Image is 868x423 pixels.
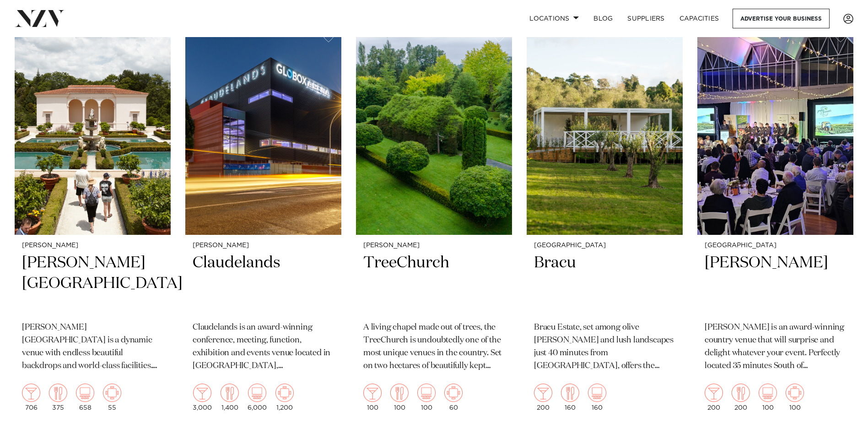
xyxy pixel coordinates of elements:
a: [GEOGRAPHIC_DATA] Bracu Bracu Estate, set among olive [PERSON_NAME] and lush landscapes just 40 m... [527,25,683,418]
img: theatre.png [588,384,606,402]
h2: Claudelands [193,253,334,315]
img: meeting.png [275,384,294,402]
img: cocktail.png [534,384,552,402]
img: theatre.png [417,384,436,402]
img: dining.png [49,384,67,402]
img: theatre.png [76,384,94,402]
div: 658 [76,384,94,411]
small: [PERSON_NAME] [22,242,163,249]
p: A living chapel made out of trees, the TreeChurch is undoubtedly one of the most unique venues in... [363,321,505,373]
div: 160 [561,384,579,411]
div: 100 [390,384,409,411]
small: [GEOGRAPHIC_DATA] [534,242,675,249]
div: 200 [705,384,723,411]
img: cocktail.png [193,384,211,402]
a: [GEOGRAPHIC_DATA] [PERSON_NAME] [PERSON_NAME] is an award-winning country venue that will surpris... [697,25,853,418]
div: 200 [732,384,750,411]
h2: TreeChurch [363,253,505,315]
img: dining.png [390,384,409,402]
img: meeting.png [103,384,121,402]
div: 3,000 [193,384,212,411]
div: 6,000 [248,384,267,411]
div: 60 [444,384,463,411]
div: 375 [49,384,67,411]
a: [PERSON_NAME] Claudelands Claudelands is an award-winning conference, meeting, function, exhibiti... [185,25,341,418]
div: 55 [103,384,121,411]
small: [GEOGRAPHIC_DATA] [705,242,846,249]
div: 100 [786,384,804,411]
a: [PERSON_NAME] [PERSON_NAME][GEOGRAPHIC_DATA] [PERSON_NAME][GEOGRAPHIC_DATA] is a dynamic venue wi... [15,25,171,418]
a: Advertise your business [733,9,830,28]
img: theatre.png [759,384,777,402]
div: 100 [417,384,436,411]
a: Locations [522,9,586,28]
div: 100 [363,384,382,411]
div: 706 [22,384,40,411]
div: 200 [534,384,552,411]
img: nzv-logo.png [15,10,65,27]
h2: [PERSON_NAME][GEOGRAPHIC_DATA] [22,253,163,315]
a: Capacities [672,9,727,28]
div: 1,200 [275,384,294,411]
div: 100 [759,384,777,411]
p: [PERSON_NAME] is an award-winning country venue that will surprise and delight whatever your even... [705,321,846,373]
a: [PERSON_NAME] TreeChurch A living chapel made out of trees, the TreeChurch is undoubtedly one of ... [356,25,512,418]
div: 160 [588,384,606,411]
img: cocktail.png [363,384,382,402]
div: 1,400 [221,384,239,411]
a: BLOG [586,9,620,28]
img: meeting.png [786,384,804,402]
img: cocktail.png [705,384,723,402]
p: Claudelands is an award-winning conference, meeting, function, exhibition and events venue locate... [193,321,334,373]
img: meeting.png [444,384,463,402]
h2: Bracu [534,253,675,315]
img: dining.png [561,384,579,402]
p: [PERSON_NAME][GEOGRAPHIC_DATA] is a dynamic venue with endless beautiful backdrops and world-clas... [22,321,163,373]
a: SUPPLIERS [620,9,672,28]
p: Bracu Estate, set among olive [PERSON_NAME] and lush landscapes just 40 minutes from [GEOGRAPHIC_... [534,321,675,373]
img: cocktail.png [22,384,40,402]
small: [PERSON_NAME] [363,242,505,249]
img: dining.png [221,384,239,402]
h2: [PERSON_NAME] [705,253,846,315]
img: dining.png [732,384,750,402]
small: [PERSON_NAME] [193,242,334,249]
img: theatre.png [248,384,266,402]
